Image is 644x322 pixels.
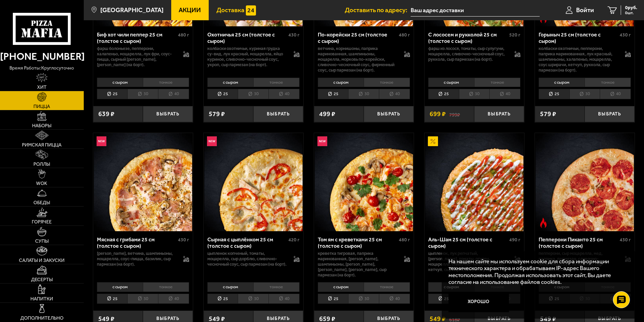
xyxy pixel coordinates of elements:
[97,282,143,292] li: с сыром
[97,136,107,146] img: Новинка
[178,32,189,38] span: 480 г
[36,181,47,186] span: WOK
[318,89,349,99] li: 25
[33,162,50,167] span: Роллы
[97,89,128,99] li: 25
[22,143,61,147] span: Римская пицца
[449,111,460,117] s: 799 ₽
[127,89,158,99] li: 30
[625,5,637,10] span: 0 руб.
[319,111,335,117] span: 499 ₽
[585,78,631,87] li: тонкое
[539,78,585,87] li: с сыром
[143,78,189,87] li: тонкое
[33,200,50,205] span: Обеды
[268,294,300,304] li: 40
[317,136,328,146] img: Новинка
[207,282,253,292] li: с сыром
[97,78,143,87] li: с сыром
[425,133,523,231] img: Аль-Шам 25 см (толстое с сыром)
[585,106,635,123] button: Выбрать
[253,282,300,292] li: тонкое
[32,124,51,128] span: Наборы
[32,220,52,224] span: Горячее
[158,89,189,99] li: 40
[20,316,63,321] span: Дополнительно
[318,294,349,304] li: 25
[318,236,397,249] div: Том ям с креветками 25 см (толстое с сыром)
[238,89,268,99] li: 30
[489,89,520,99] li: 40
[238,294,268,304] li: 30
[620,237,631,243] span: 430 г
[428,78,474,87] li: с сыром
[98,111,114,117] span: 639 ₽
[459,89,490,99] li: 30
[411,4,539,17] input: Ваш адрес доставки
[569,89,600,99] li: 30
[97,236,176,249] div: Мясная с грибами 25 см (толстое с сыром)
[207,78,253,87] li: с сыром
[207,251,287,267] p: цыпленок копченый, томаты, моцарелла, сыр дорблю, сливочно-чесночный соус, сыр пармезан (на борт).
[207,236,287,249] div: Сырная с цыплёнком 25 см (толстое с сыром)
[539,31,618,44] div: Горыныч 25 см (толстое с сыром)
[204,133,303,231] img: Сырная с цыплёнком 25 см (толстое с сыром)
[178,237,189,243] span: 430 г
[399,237,410,243] span: 480 г
[35,239,49,244] span: Супы
[576,7,594,13] span: Войти
[268,89,300,99] li: 40
[428,236,508,249] div: Аль-Шам 25 см (толстое с сыром)
[158,294,189,304] li: 40
[448,292,509,312] button: Хорошо
[31,277,53,282] span: Десерты
[620,32,631,38] span: 430 г
[428,31,508,44] div: С лососем и рукколой 25 см (толстое с сыром)
[204,133,303,231] a: НовинкаСырная с цыплёнком 25 см (толстое с сыром)
[127,294,158,304] li: 30
[428,89,459,99] li: 25
[428,46,508,62] p: фарш из лосося, томаты, сыр сулугуни, моцарелла, сливочно-чесночный соус, руккола, сыр пармезан (...
[428,294,459,304] li: 25
[143,106,193,123] button: Выбрать
[207,89,238,99] li: 25
[399,32,410,38] span: 480 г
[364,78,410,87] li: тонкое
[314,133,414,231] a: НовинкаТом ям с креветками 25 см (толстое с сыром)
[539,89,569,99] li: 25
[539,46,618,73] p: колбаски Охотничьи, пепперони, паприка маринованная, лук красный, шампиньоны, халапеньо, моцарелл...
[538,218,548,228] img: Острое блюдо
[100,7,163,13] span: [GEOGRAPHIC_DATA]
[19,258,65,263] span: Салаты и закуски
[318,251,397,277] p: креветка тигровая, паприка маринованная, [PERSON_NAME], шампиньоны, [PERSON_NAME], [PERSON_NAME],...
[424,133,524,231] a: АкционныйАль-Шам 25 см (толстое с сыром)
[348,294,379,304] li: 30
[625,11,637,15] span: 0 шт.
[94,133,192,231] img: Мясная с грибами 25 см (толстое с сыром)
[600,89,631,99] li: 40
[207,136,217,146] img: Новинка
[33,104,50,109] span: Пицца
[318,31,397,44] div: По-корейски 25 см (толстое с сыром)
[207,31,287,44] div: Охотничья 25 см (толстое с сыром)
[288,32,300,38] span: 430 г
[536,133,634,231] img: Пепперони Пиканто 25 см (толстое с сыром)
[448,258,624,286] p: На нашем сайте мы используем cookie для сбора информации технического характера и обрабатываем IP...
[364,282,410,292] li: тонкое
[253,78,300,87] li: тонкое
[379,294,410,304] li: 40
[209,111,225,117] span: 579 ₽
[318,282,364,292] li: с сыром
[30,297,53,301] span: Напитки
[93,133,193,231] a: НовинкаМясная с грибами 25 см (толстое с сыром)
[207,294,238,304] li: 25
[540,111,556,117] span: 579 ₽
[37,85,47,90] span: Хит
[345,7,411,13] span: Доставить по адресу:
[253,106,303,123] button: Выбрать
[379,89,410,99] li: 40
[348,89,379,99] li: 30
[430,111,446,117] span: 699 ₽
[539,236,618,249] div: Пепперони Пиканто 25 см (толстое с сыром)
[143,282,189,292] li: тонкое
